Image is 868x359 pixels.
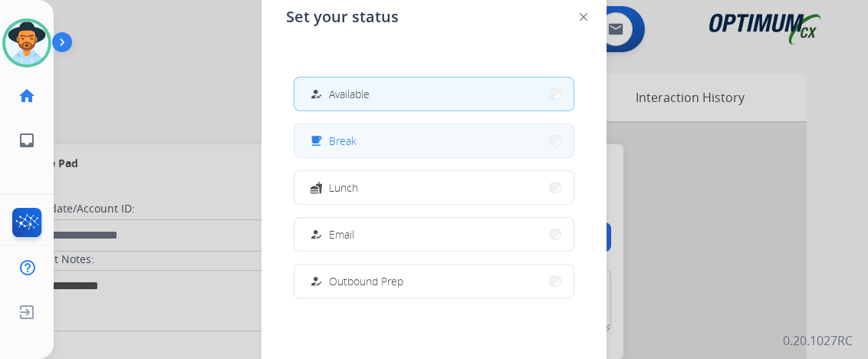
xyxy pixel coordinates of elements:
span: Break [329,133,357,149]
mat-icon: free_breakfast [310,134,323,147]
span: Set your status [286,6,399,28]
span: Lunch [329,179,358,196]
mat-icon: fastfood [310,181,323,194]
button: Email [294,218,574,251]
span: Outbound Prep [329,273,403,289]
span: Email [329,226,354,242]
span: Available [329,86,370,102]
mat-icon: how_to_reg [310,228,323,241]
button: Lunch [294,171,574,204]
p: 0.20.1027RC [783,331,853,350]
button: Outbound Prep [294,265,574,298]
img: close-button [580,13,587,21]
img: avatar [5,21,48,64]
mat-icon: home [18,87,36,105]
button: Available [294,77,574,110]
mat-icon: inbox [18,131,36,150]
mat-icon: how_to_reg [310,87,323,100]
button: Break [294,124,574,157]
mat-icon: how_to_reg [310,275,323,288]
